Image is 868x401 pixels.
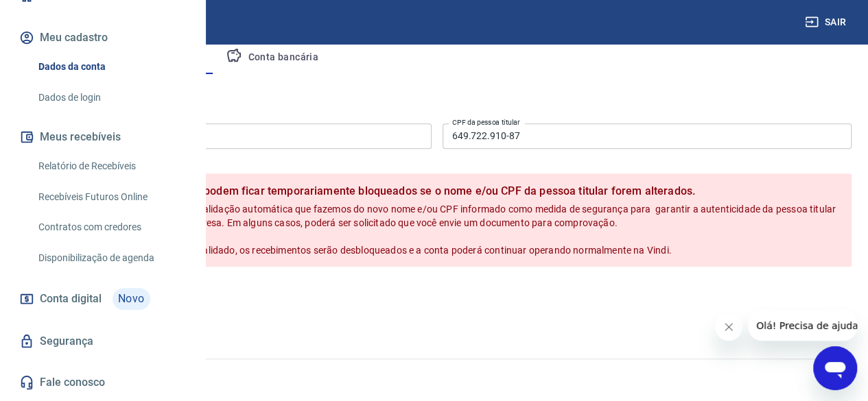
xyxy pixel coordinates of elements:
[33,213,189,241] a: Contratos com credores
[33,183,189,211] a: Recebíveis Futuros Online
[113,288,150,310] span: Novo
[40,289,102,308] span: Conta digital
[16,23,189,53] button: Meu cadastro
[33,152,189,180] a: Relatório de Recebíveis
[16,367,189,398] a: Fale conosco
[33,370,835,385] p: 2025 ©
[56,183,841,199] b: Atenção! Seus recebimentos podem ficar temporariamente bloqueados se o nome e/ou CPF da pessoa ti...
[802,10,852,35] button: Sair
[748,311,857,341] iframe: Mensagem da empresa
[215,41,329,74] button: Conta bancária
[813,346,857,390] iframe: Botão para abrir a janela de mensagens
[16,326,189,356] a: Segurança
[16,282,189,315] a: Conta digitalNovo
[56,204,838,256] span: Isso ocorre devido a uma rápida validação automática que fazemos do novo nome e/ou CPF informado ...
[452,117,520,127] label: CPF da pessoa titular
[33,84,189,112] a: Dados de login
[33,244,189,272] a: Disponibilização de agenda
[16,122,189,152] button: Meus recebíveis
[715,313,742,341] iframe: Fechar mensagem
[8,10,115,21] span: Olá! Precisa de ajuda?
[33,53,189,81] a: Dados da conta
